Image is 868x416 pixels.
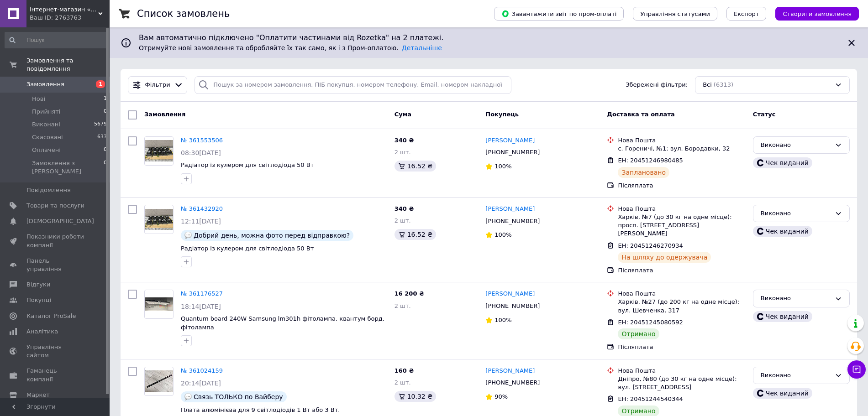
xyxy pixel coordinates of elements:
button: Завантажити звіт по пром-оплаті [494,7,624,21]
input: Пошук [5,32,108,48]
span: 90% [494,393,508,400]
a: № 361024159 [181,367,223,374]
img: Фото товару [145,297,173,311]
a: [PERSON_NAME] [485,290,535,298]
div: Виконано [761,294,831,303]
a: Створити замовлення [766,10,859,17]
a: Фото товару [144,205,174,234]
div: Заплановано [618,167,669,178]
span: 5679 [94,120,107,129]
span: Покупець [485,111,519,118]
div: Виконано [761,209,831,218]
span: ЕН: 20451246980485 [618,157,683,164]
img: Фото товару [145,370,173,392]
span: Фільтри [145,81,170,89]
img: :speech_balloon: [184,232,192,239]
span: 1 [96,80,105,88]
div: с. Гореничі, №1: вул. Бородавки, 32 [618,145,745,153]
a: № 361553506 [181,137,223,144]
span: Показники роботи компанії [26,233,84,249]
span: Cума [395,111,411,118]
a: Quantum board 240W Samsung lm301h фітолампа, квантум борд, фітолампа [181,315,384,331]
span: 20:14[DATE] [181,380,221,387]
span: (6313) [714,81,733,88]
span: 340 ₴ [395,137,414,144]
span: 100% [494,163,511,170]
span: 08:30[DATE] [181,149,221,156]
span: Доставка та оплата [607,111,674,118]
span: Гаманець компанії [26,367,84,383]
div: 10.32 ₴ [395,391,436,402]
span: Покупці [26,296,51,304]
a: Радіатор із кулером для світлодіода 50 Вт [181,161,314,168]
span: Управління сайтом [26,343,84,359]
a: Фото товару [144,367,174,396]
div: Нова Пошта [618,136,745,145]
span: Збережені фільтри: [626,81,688,89]
span: ЕН: 20451244540344 [618,395,683,402]
span: Повідомлення [26,186,71,194]
span: Аналітика [26,328,58,336]
a: Плата алюмінієва для 9 світлодіодів 1 Вт або 3 Вт. [181,406,340,413]
a: [PERSON_NAME] [485,205,535,213]
div: Отримано [618,328,659,339]
span: Вам автоматично підключено "Оплатити частинами від Rozetka" на 2 платежі. [139,33,839,43]
div: Виконано [761,371,831,380]
span: ЕН: 20451245080592 [618,319,683,326]
a: № 361432920 [181,205,223,212]
span: Товари та послуги [26,202,84,210]
img: Фото товару [145,140,173,161]
span: 100% [494,231,511,238]
a: № 361176527 [181,290,223,297]
a: [PERSON_NAME] [485,367,535,375]
span: Всі [703,81,712,89]
span: Нові [32,95,45,103]
div: Чек виданий [753,157,812,168]
div: Нова Пошта [618,367,745,375]
img: Фото товару [145,209,173,230]
div: Виконано [761,140,831,150]
div: На шляху до одержувача [618,252,711,263]
span: Оплачені [32,146,61,154]
a: [PERSON_NAME] [485,136,535,145]
span: 2 шт. [395,217,411,224]
span: Замовлення з [PERSON_NAME] [32,159,104,176]
span: Створити замовлення [783,10,852,17]
span: [PHONE_NUMBER] [485,379,540,386]
div: Харків, №7 (до 30 кг на одне місце): просп. [STREET_ADDRESS][PERSON_NAME] [618,213,745,238]
span: Виконані [32,120,60,129]
div: Дніпро, №80 (до 30 кг на одне місце): вул. [STREET_ADDRESS] [618,375,745,391]
span: Завантажити звіт по пром-оплаті [501,10,616,18]
div: Нова Пошта [618,290,745,298]
div: Чек виданий [753,311,812,322]
span: 2 шт. [395,302,411,309]
div: 16.52 ₴ [395,229,436,240]
a: Радіатор із кулером для світлодіода 50 Вт [181,245,314,252]
span: Експорт [734,10,759,17]
span: Скасовані [32,133,63,141]
span: [DEMOGRAPHIC_DATA] [26,217,94,225]
span: 340 ₴ [395,205,414,212]
h1: Список замовлень [137,8,230,19]
span: 633 [97,133,107,141]
div: Ваш ID: 2763763 [30,14,110,22]
span: 0 [104,146,107,154]
span: Відгуки [26,281,50,289]
div: Нова Пошта [618,205,745,213]
div: Післяплата [618,343,745,351]
span: Маркет [26,391,50,399]
a: Фото товару [144,136,174,166]
button: Створити замовлення [775,7,859,21]
button: Управління статусами [633,7,717,21]
span: 1 [104,95,107,103]
button: Чат з покупцем [847,360,866,379]
input: Пошук за номером замовлення, ПІБ покупця, номером телефону, Email, номером накладної [195,76,511,94]
div: Післяплата [618,182,745,190]
span: 12:11[DATE] [181,218,221,225]
span: Інтернет-магазин «Shop-Leds» [30,5,98,14]
span: Добрий день, можна фото перед відправкою? [194,232,350,239]
button: Експорт [726,7,767,21]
